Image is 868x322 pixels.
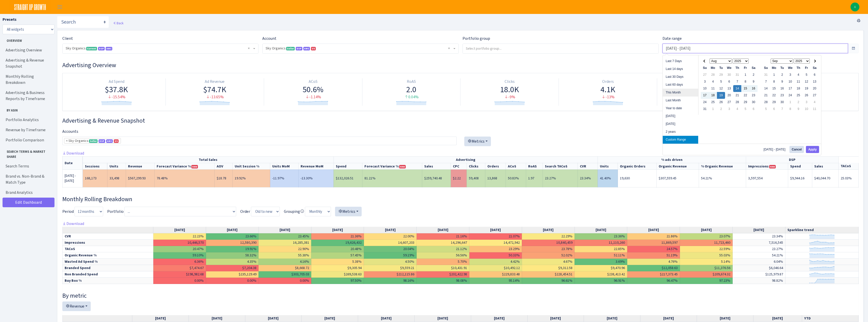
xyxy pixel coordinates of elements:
[663,136,698,144] li: Custom Range
[733,106,741,112] td: 4
[778,99,786,106] td: 30
[286,47,295,50] span: Seller
[89,139,98,143] span: Seller
[417,240,469,246] td: 14,296,647
[364,240,417,246] td: 14,607,203
[802,65,810,71] th: Fr
[701,92,709,99] td: 17
[810,65,819,71] th: Sa
[126,163,155,169] th: Revenue
[485,163,506,169] th: Orders
[794,106,802,112] td: 9
[248,46,250,51] span: Remove all items
[663,104,698,112] li: Year to date
[717,78,725,85] td: 5
[663,112,698,120] li: [DATE]
[522,246,575,252] td: 23.78%
[762,78,770,85] td: 7
[663,89,698,97] li: This Month
[789,146,804,153] button: Cancel
[469,227,522,233] th: [DATE]
[725,92,733,99] td: 20
[627,233,680,240] td: 21.86%
[266,79,360,85] div: ACoS
[298,163,334,169] th: Revenue MoM
[794,99,802,106] td: 2
[463,85,557,94] div: 18.0K
[770,92,778,99] td: 22
[717,65,725,71] th: Tu
[578,163,598,169] th: CVR
[464,137,491,146] button: Metrics
[63,233,153,240] td: CVR
[270,169,299,187] td: -11.97%
[762,65,770,71] th: Su
[663,128,698,136] li: 2 years
[733,233,785,240] td: 23.34%
[3,55,53,71] a: Advertising & Revenue Snapshot
[709,99,717,106] td: 25
[659,85,753,94] div: 22.20%
[786,99,794,106] td: 1
[810,99,819,106] td: 4
[778,106,786,112] td: 7
[741,92,749,99] td: 22
[506,163,526,169] th: ACoS
[233,169,270,187] td: 19.92%
[233,163,270,169] th: Unit Session %
[663,97,698,104] li: Last Month
[733,92,741,99] td: 21
[311,246,364,252] td: 20.48%
[99,139,105,143] span: DSP
[699,169,746,187] td: 54.21%
[311,240,364,246] td: 19,626,432
[810,71,819,78] td: 6
[155,169,214,187] td: 78.48%
[364,246,417,252] td: 20.04%
[717,85,725,92] td: 12
[463,44,658,53] input: Select portfolio group...
[709,65,717,71] th: Mo
[3,125,53,135] a: Revenue by Timeframe
[114,139,119,143] span: US
[598,156,746,163] th: % ads driven
[522,233,575,240] td: 22.29%
[364,79,458,85] div: RoAS
[778,92,786,99] td: 23
[788,163,812,169] th: Spend
[3,187,53,198] a: Brand Analytics
[469,240,522,246] td: 14,472,942
[3,71,53,88] a: Monthly Rolling Breakdown
[810,85,819,92] td: 20
[63,156,83,169] th: Date
[3,198,54,207] a: Edit Dashboard
[70,85,163,94] div: $37.8K
[764,148,787,151] span: [DATE] - [DATE]
[802,71,810,78] td: 5
[543,169,578,187] td: 23.27%
[258,233,311,240] td: 23.45%
[709,71,717,78] td: 28
[778,85,786,92] td: 16
[296,47,302,50] span: DSP
[733,65,741,71] th: Th
[107,209,124,215] label: Portfolio
[522,227,575,233] th: [DATE]
[311,227,364,233] th: [DATE]
[618,169,657,187] td: 19,630
[113,21,123,25] a: Back
[810,106,819,112] td: 11
[770,71,778,78] td: 1
[733,227,785,233] th: [DATE]
[526,169,543,187] td: 1.97
[749,99,758,106] td: 30
[627,240,680,246] td: 11,869,597
[362,169,422,187] td: 81.21%
[417,227,469,233] th: [DATE]
[214,163,232,169] th: AOV
[725,65,733,71] th: We
[3,147,53,159] span: Search Terms & Market Share
[62,150,84,156] a: Download
[206,246,259,252] td: 19.91%
[749,92,758,99] td: 23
